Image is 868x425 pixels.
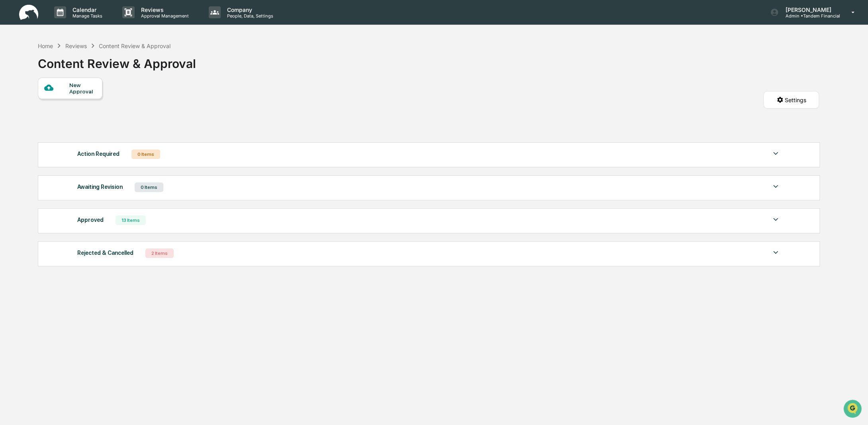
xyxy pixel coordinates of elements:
div: Content Review & Approval [38,50,196,71]
div: Approved [77,215,104,225]
div: We're available if you need us! [27,69,101,75]
p: Company [221,6,277,13]
a: 🗄️Attestations [55,97,102,111]
p: [PERSON_NAME] [779,6,840,13]
img: caret [771,248,780,257]
p: People, Data, Settings [221,13,277,19]
div: Reviews [65,43,87,49]
img: caret [771,149,780,158]
button: Settings [763,91,819,109]
div: 0 Items [131,149,160,159]
div: 🖐️ [8,101,14,107]
p: How can we help? [8,17,145,29]
div: 🗄️ [58,101,64,107]
img: caret [771,182,780,191]
img: caret [771,215,780,224]
button: Start new chat [135,63,145,73]
div: 🔎 [8,116,14,122]
img: logo [19,5,38,20]
div: 2 Items [145,248,174,258]
div: New Approval [69,82,96,95]
p: Approval Management [135,13,193,19]
span: Pylon [79,135,96,141]
div: Awaiting Revision [77,182,123,192]
a: 🔎Data Lookup [5,112,53,126]
span: Attestations [66,100,99,108]
p: Admin • Tandem Financial [779,13,840,19]
p: Calendar [66,6,106,13]
div: Rejected & Cancelled [77,248,133,258]
span: Data Lookup [16,115,50,123]
a: Powered byPylon [56,134,96,141]
div: 13 Items [116,215,146,225]
div: Action Required [77,149,120,159]
span: Preclearance [16,100,51,108]
img: 1746055101610-c473b297-6a78-478c-a979-82029cc54cd1 [8,61,22,75]
div: 0 Items [135,182,163,192]
div: Home [38,43,53,49]
iframe: Open customer support [843,399,864,420]
p: Manage Tasks [66,13,106,19]
p: Reviews [135,6,193,13]
div: Start new chat [27,61,131,69]
div: Content Review & Approval [99,43,170,49]
a: 🖐️Preclearance [5,97,55,111]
